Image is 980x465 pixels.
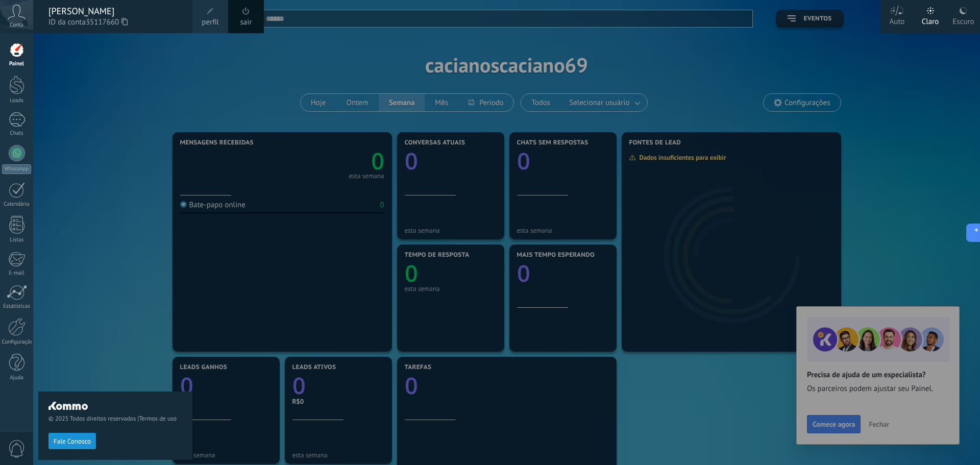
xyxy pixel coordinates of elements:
[48,433,96,449] button: Fale Conosco
[48,437,96,445] a: Fale Conosco
[48,17,182,28] span: ID da conta
[48,6,182,17] div: [PERSON_NAME]
[86,17,128,28] span: 35117660
[240,17,252,28] a: sair
[2,61,32,67] div: Painel
[2,164,31,174] div: WhatsApp
[2,97,32,104] div: Leads
[139,415,176,423] a: Termos de uso
[2,375,32,381] div: Ajuda
[2,237,32,243] div: Listas
[48,415,182,423] span: © 2025 Todos direitos reservados |
[952,7,974,33] div: Escuro
[922,7,939,33] div: Claro
[54,438,91,445] span: Fale Conosco
[202,17,218,28] span: perfil
[2,339,32,346] div: Configurações
[2,201,32,208] div: Calendário
[10,22,23,29] span: Conta
[890,7,905,33] div: Auto
[2,130,32,137] div: Chats
[2,270,32,277] div: E-mail
[2,303,32,310] div: Estatísticas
